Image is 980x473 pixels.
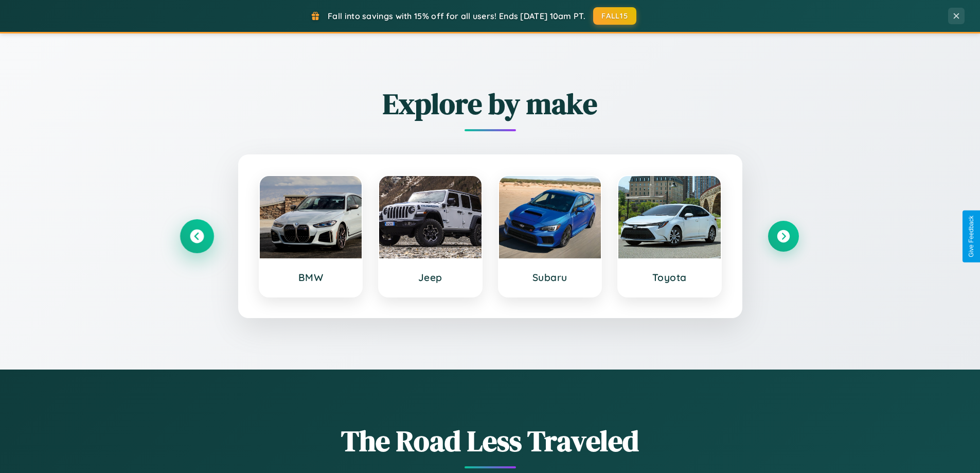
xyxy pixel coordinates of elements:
[182,421,799,461] h1: The Road Less Traveled
[593,7,636,25] button: FALL15
[389,271,471,284] h3: Jeep
[270,271,352,284] h3: BMW
[968,216,975,257] div: Give Feedback
[328,11,585,21] span: Fall into savings with 15% off for all users! Ends [DATE] 10am PT.
[509,271,591,284] h3: Subaru
[629,271,710,284] h3: Toyota
[182,84,799,124] h2: Explore by make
